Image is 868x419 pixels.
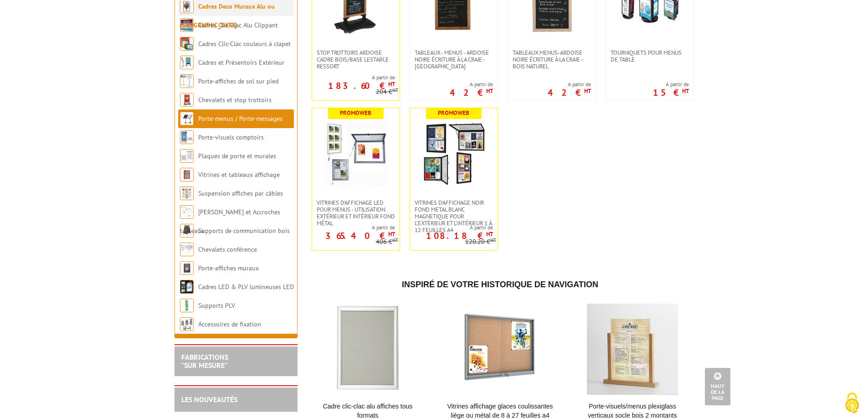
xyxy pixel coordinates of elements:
[181,395,237,404] a: LES NOUVEAUTÉS
[508,49,596,70] a: Tableaux menus-Ardoise Noire écriture à la craie - Bois Naturel
[180,186,194,200] img: Suspension affiches par câbles
[376,88,398,95] p: 204 €
[198,171,280,179] a: Vitrines et tableaux affichage
[513,49,591,70] span: Tableaux menus-Ardoise Noire écriture à la craie - Bois Naturel
[486,87,493,95] sup: HT
[388,230,395,238] sup: HT
[180,261,194,275] img: Porte-affiches muraux
[415,199,493,233] span: VITRINES D'AFFICHAGE NOIR FOND METAL BLANC MAGNETIQUE POUR L'EXTÉRIEUR ET L'INTÉRIEUR 1 À 12 FEUI...
[426,233,493,238] p: 108.18 €
[450,90,493,95] p: 42 €
[180,205,194,219] img: Cimaises et Accroches tableaux
[611,49,689,63] span: Tourniquets pour Menus de table
[180,112,194,125] img: Porte-menus / Porte-messages
[198,133,264,141] a: Porte-visuels comptoirs
[410,224,493,231] span: A partir de
[312,224,395,231] span: A partir de
[317,49,395,70] span: STOP TROTTOIRS ARDOISE CADRE BOIS/BASE LESTABLE RESSORT
[438,109,469,117] b: Promoweb
[653,81,689,88] span: A partir de
[198,114,282,123] a: Porte-menus / Porte-messages
[548,90,591,95] p: 42 €
[198,301,235,310] a: Supports PLV
[198,96,272,104] a: Chevalets et stop trottoirs
[450,81,493,88] span: A partir de
[198,58,284,67] a: Cadres et Présentoirs Extérieur
[682,87,689,95] sup: HT
[180,208,280,235] a: [PERSON_NAME] et Accroches tableaux
[312,199,400,227] a: Vitrines d'affichage LED pour Menus - utilisation extérieur et intérieur fond métal
[465,238,496,245] p: 120.20 €
[312,74,395,81] span: A partir de
[180,2,275,29] a: Cadres Deco Muraux Alu ou [GEOGRAPHIC_DATA]
[180,280,194,294] img: Cadres LED & PLV lumineuses LED
[180,149,194,163] img: Plaques de porte et murales
[180,74,194,88] img: Porte-affiches de sol sur pied
[198,21,278,29] a: Cadres Clic-Clac Alu Clippant
[841,392,863,414] img: Cookies (fenêtre modale)
[198,264,259,272] a: Porte-affiches muraux
[180,130,194,144] img: Porte-visuels comptoirs
[548,81,591,88] span: A partir de
[198,320,261,328] a: Accessoires de fixation
[422,122,486,186] img: VITRINES D'AFFICHAGE NOIR FOND METAL BLANC MAGNETIQUE POUR L'EXTÉRIEUR ET L'INTÉRIEUR 1 À 12 FEUI...
[410,49,498,70] a: Tableaux - Menus - Ardoise Noire écriture à la craie - [GEOGRAPHIC_DATA]
[180,299,194,312] img: Supports PLV
[198,245,257,253] a: Chevalets conférence
[180,93,194,107] img: Chevalets et stop trottoirs
[584,87,591,95] sup: HT
[340,109,371,117] b: Promoweb
[392,237,398,243] sup: HT
[392,87,398,93] sup: HT
[402,280,598,289] span: Inspiré de votre historique de navigation
[705,368,730,405] a: Haut de la page
[388,80,395,88] sup: HT
[198,283,294,291] a: Cadres LED & PLV lumineuses LED
[198,227,290,235] a: Supports de communication bois
[415,49,493,70] span: Tableaux - Menus - Ardoise Noire écriture à la craie - [GEOGRAPHIC_DATA]
[486,230,493,238] sup: HT
[198,77,278,85] a: Porte-affiches de sol sur pied
[180,317,194,331] img: Accessoires de fixation
[198,40,291,48] a: Cadres Clic-Clac couleurs à clapet
[324,122,388,186] img: Vitrines d'affichage LED pour Menus - utilisation extérieur et intérieur fond métal
[490,237,496,243] sup: HT
[376,238,398,245] p: 406 €
[312,49,400,70] a: STOP TROTTOIRS ARDOISE CADRE BOIS/BASE LESTABLE RESSORT
[328,83,395,88] p: 183.60 €
[317,199,395,227] span: Vitrines d'affichage LED pour Menus - utilisation extérieur et intérieur fond métal
[410,199,498,233] a: VITRINES D'AFFICHAGE NOIR FOND METAL BLANC MAGNETIQUE POUR L'EXTÉRIEUR ET L'INTÉRIEUR 1 À 12 FEUI...
[325,233,395,238] p: 365.40 €
[198,152,276,160] a: Plaques de porte et murales
[198,189,283,197] a: Suspension affiches par câbles
[836,388,868,419] button: Cookies (fenêtre modale)
[653,90,689,95] p: 15 €
[606,49,693,63] a: Tourniquets pour Menus de table
[180,168,194,181] img: Vitrines et tableaux affichage
[181,352,228,370] a: FABRICATIONS"Sur Mesure"
[180,37,194,51] img: Cadres Clic-Clac couleurs à clapet
[180,56,194,69] img: Cadres et Présentoirs Extérieur
[180,243,194,256] img: Chevalets conférence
